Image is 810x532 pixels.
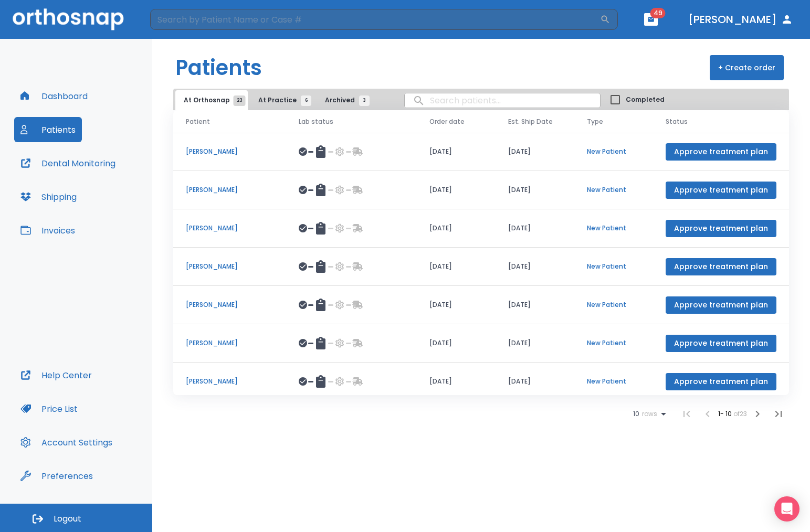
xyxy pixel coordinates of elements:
[666,143,776,161] button: Approve treatment plan
[184,95,239,105] span: At Orthosnap
[496,324,574,363] td: [DATE]
[175,52,262,83] h1: Patients
[405,90,600,111] input: search
[587,117,603,126] span: Type
[718,409,733,418] span: 1 - 10
[684,10,797,29] button: [PERSON_NAME]
[186,377,273,386] p: [PERSON_NAME]
[429,117,465,126] span: Order date
[587,185,640,195] p: New Patient
[666,373,776,390] button: Approve treatment plan
[496,248,574,286] td: [DATE]
[14,151,122,176] button: Dental Monitoring
[496,171,574,209] td: [DATE]
[13,8,124,30] img: Orthosnap
[508,117,553,126] span: Est. Ship Date
[496,133,574,171] td: [DATE]
[186,300,273,310] p: [PERSON_NAME]
[633,410,639,418] span: 10
[417,171,496,209] td: [DATE]
[14,117,82,142] button: Patients
[666,220,776,237] button: Approve treatment plan
[301,95,311,106] span: 6
[774,496,800,522] div: Open Intercom Messenger
[258,95,306,105] span: At Practice
[587,377,640,386] p: New Patient
[666,335,776,352] button: Approve treatment plan
[417,209,496,248] td: [DATE]
[666,117,688,126] span: Status
[14,430,119,455] button: Account Settings
[666,258,776,275] button: Approve treatment plan
[587,338,640,348] p: New Patient
[650,8,666,18] span: 49
[299,117,333,126] span: Lab status
[14,363,98,388] button: Help Center
[54,513,81,525] span: Logout
[733,409,747,418] span: of 23
[417,363,496,401] td: [DATE]
[186,224,273,233] p: [PERSON_NAME]
[626,95,665,104] span: Completed
[639,410,657,418] span: rows
[359,95,370,106] span: 3
[496,286,574,324] td: [DATE]
[417,248,496,286] td: [DATE]
[14,463,99,488] button: Preferences
[14,83,94,109] button: Dashboard
[186,185,273,195] p: [PERSON_NAME]
[186,262,273,271] p: [PERSON_NAME]
[710,55,784,80] button: + Create order
[666,182,776,199] button: Approve treatment plan
[14,218,81,243] button: Invoices
[417,324,496,363] td: [DATE]
[175,90,375,110] div: tabs
[587,300,640,310] p: New Patient
[587,147,640,156] p: New Patient
[186,117,210,126] span: Patient
[234,95,246,106] span: 23
[14,184,83,209] button: Shipping
[417,133,496,171] td: [DATE]
[496,363,574,401] td: [DATE]
[587,224,640,233] p: New Patient
[666,296,776,314] button: Approve treatment plan
[14,396,84,421] button: Price List
[186,338,273,348] p: [PERSON_NAME]
[186,147,273,156] p: [PERSON_NAME]
[325,95,364,105] span: Archived
[417,286,496,324] td: [DATE]
[496,209,574,248] td: [DATE]
[150,9,600,30] input: Search by Patient Name or Case #
[587,262,640,271] p: New Patient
